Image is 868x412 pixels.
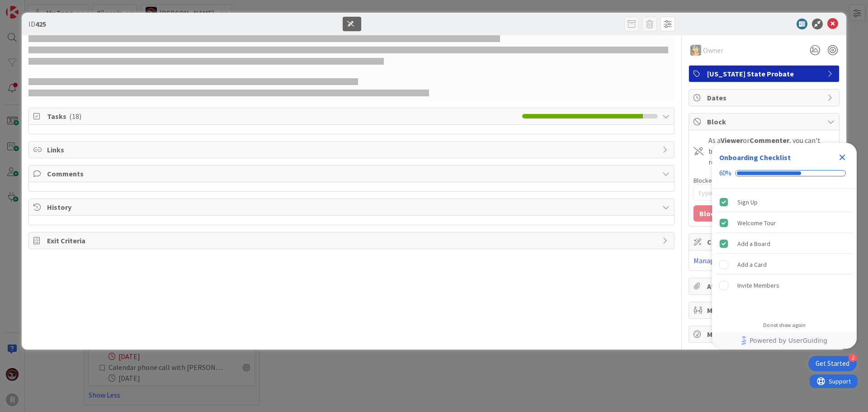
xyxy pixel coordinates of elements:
[719,152,791,163] div: Onboarding Checklist
[47,235,658,246] span: Exit Criteria
[721,136,743,145] b: Viewer
[737,280,779,291] div: Invite Members
[816,359,849,368] div: Get Started
[712,332,857,349] div: Footer
[47,168,658,179] span: Comments
[707,116,823,127] span: Block
[737,259,767,270] div: Add a Card
[719,169,731,177] div: 60%
[712,143,857,349] div: Checklist Container
[737,238,770,249] div: Add a Board
[707,281,823,292] span: Attachments
[703,45,723,56] span: Owner
[28,19,46,29] span: ID
[707,237,823,247] span: Custom Fields
[707,329,823,340] span: Metrics
[47,144,658,155] span: Links
[693,256,763,265] a: Manage Custom Fields
[750,136,789,145] b: Commenter
[737,197,758,208] div: Sign Up
[707,305,823,316] span: Mirrors
[693,176,737,185] label: Blocked Reason
[47,111,518,122] span: Tasks
[808,356,857,371] div: Open Get Started checklist, remaining modules: 2
[19,1,41,12] span: Support
[737,218,776,228] div: Welcome Tour
[707,92,823,103] span: Dates
[716,234,853,254] div: Add a Board is complete.
[763,322,806,329] div: Do not show again
[849,354,857,362] div: 2
[712,189,857,316] div: Checklist items
[708,135,835,167] div: As a or , you can't block/unblock this card. To modify your role, .
[835,150,849,165] div: Close Checklist
[47,202,658,213] span: History
[35,19,46,28] b: 425
[69,112,81,121] span: ( 18 )
[693,205,724,222] button: Block
[716,255,853,275] div: Add a Card is incomplete.
[750,335,827,346] span: Powered by UserGuiding
[717,332,852,349] a: Powered by UserGuiding
[716,213,853,233] div: Welcome Tour is complete.
[690,45,701,56] img: MR
[716,275,853,295] div: Invite Members is incomplete.
[707,68,823,79] span: [US_STATE] State Probate
[719,169,849,177] div: Checklist progress: 60%
[716,192,853,212] div: Sign Up is complete.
